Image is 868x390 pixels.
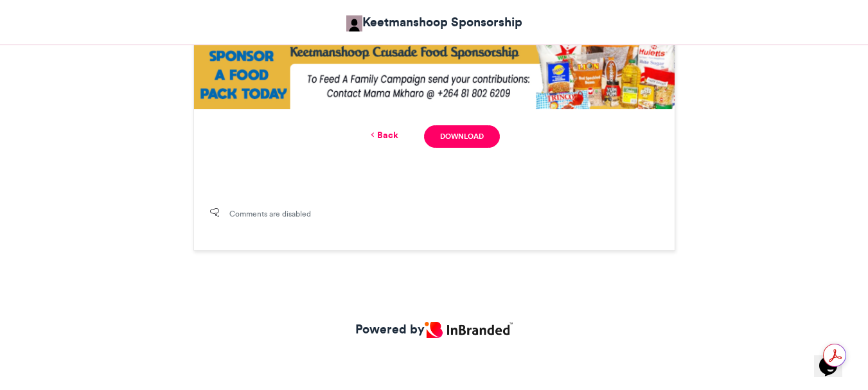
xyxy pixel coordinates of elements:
iframe: chat widget [814,339,855,377]
a: Powered by [355,320,512,339]
a: Back [368,129,398,142]
span: Comments are disabled [229,208,311,220]
img: Keetmanshoop Sponsorship [346,15,362,31]
img: Inbranded [425,322,512,338]
a: Download [424,125,499,148]
a: Keetmanshoop Sponsorship [346,13,522,31]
